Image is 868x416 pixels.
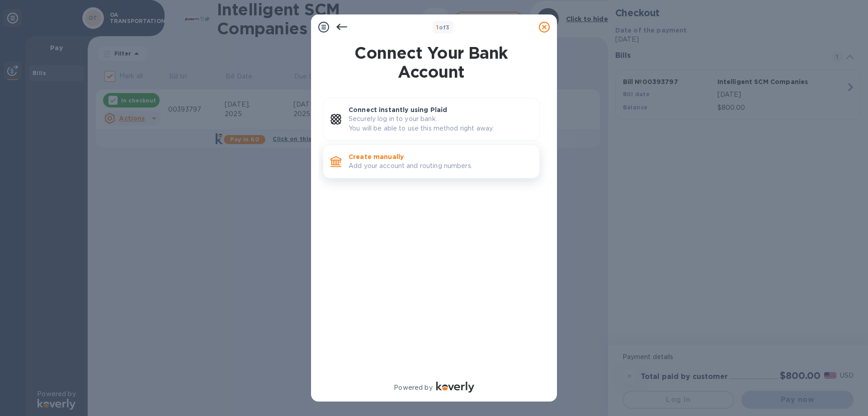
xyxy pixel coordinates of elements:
[349,152,532,161] p: Create manually
[349,105,532,114] p: Connect instantly using Plaid
[436,24,439,31] span: 1
[319,43,543,81] h1: Connect Your Bank Account
[436,24,450,31] b: of 3
[349,161,532,171] p: Add your account and routing numbers.
[349,114,532,133] p: Securely log in to your bank. You will be able to use this method right away.
[394,383,432,393] p: Powered by
[436,382,474,393] img: Logo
